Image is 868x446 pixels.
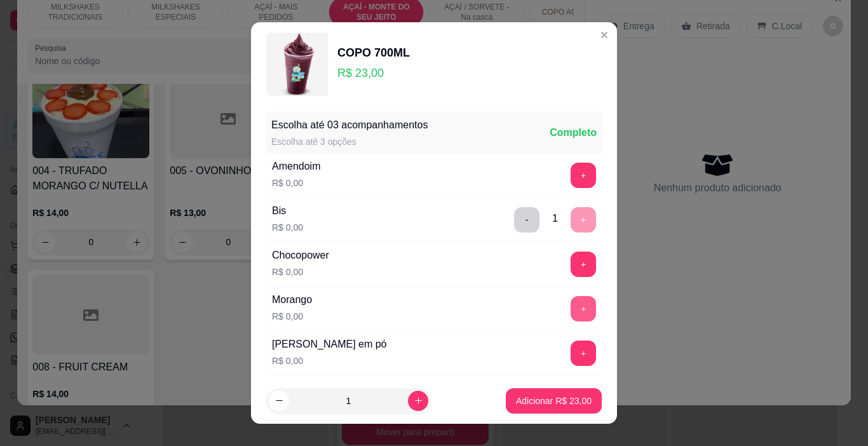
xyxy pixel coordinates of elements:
div: Escolha até 3 opções [271,135,428,148]
p: R$ 0,00 [272,266,329,278]
p: R$ 0,00 [272,177,320,189]
div: Escolha até 03 acompanhamentos [271,118,428,133]
p: R$ 23,00 [337,64,410,82]
button: Close [594,25,614,45]
p: R$ 0,00 [272,310,312,323]
p: R$ 0,00 [272,221,303,234]
img: product-image [266,32,330,96]
div: [PERSON_NAME] em pó [272,337,387,352]
p: R$ 0,00 [272,355,387,367]
div: COPO 700ML [337,44,410,62]
p: Adicionar R$ 23,00 [516,395,592,407]
button: add [571,252,596,277]
div: Morango [272,292,312,307]
button: add [571,341,596,366]
div: Completo [550,125,597,140]
div: 1 [552,211,558,226]
button: decrease-product-quantity [269,391,289,411]
button: Adicionar R$ 23,00 [506,388,602,414]
button: delete [514,207,539,233]
div: Chocopower [272,248,329,263]
button: add [571,296,596,321]
div: Bis [272,203,303,219]
div: Amendoim [272,159,320,174]
button: add [571,163,596,188]
button: increase-product-quantity [408,391,428,411]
